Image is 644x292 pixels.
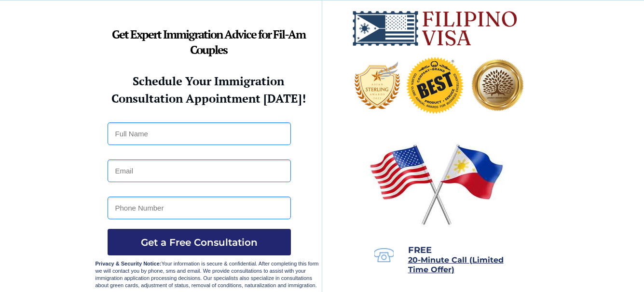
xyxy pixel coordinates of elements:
span: Your information is secure & confidential. After completing this form we will contact you by phon... [96,261,319,288]
span: Get a Free Consultation [108,237,291,248]
strong: Privacy & Security Notice: [96,261,162,266]
input: Phone Number [108,197,291,219]
strong: Schedule Your Immigration [133,73,284,89]
button: Get a Free Consultation [108,229,291,255]
strong: Get Expert Immigration Advice for Fil-Am Couples [112,27,305,57]
a: 20-Minute Call (Limited Time Offer) [408,256,504,274]
span: 20-Minute Call (Limited Time Offer) [408,255,504,274]
strong: Consultation Appointment [DATE]! [111,91,306,106]
input: Email [108,159,291,182]
input: Full Name [108,122,291,145]
span: FREE [408,245,432,255]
